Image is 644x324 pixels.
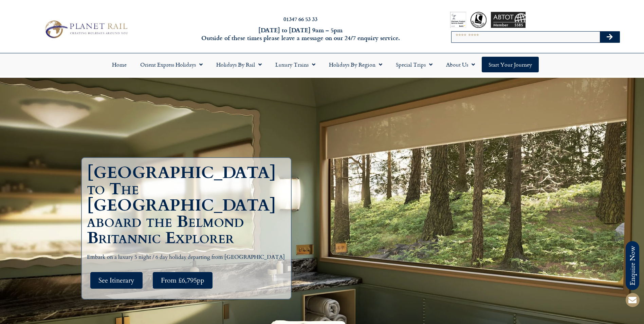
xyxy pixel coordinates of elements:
a: Luxury Trains [269,57,322,72]
nav: Menu [3,57,641,72]
a: Home [105,57,133,72]
h6: [DATE] to [DATE] 9am – 5pm Outside of these times please leave a message on our 24/7 enquiry serv... [173,26,428,42]
a: 01347 66 53 33 [283,15,317,23]
a: From £6,795pp [153,272,213,289]
button: Search [600,32,620,42]
a: Holidays by Rail [209,57,269,72]
h1: [GEOGRAPHIC_DATA] to The [GEOGRAPHIC_DATA] aboard the Belmond Britannic Explorer [87,165,289,246]
span: From £6,795pp [161,276,204,285]
img: Planet Rail Train Holidays Logo [41,18,130,40]
a: Holidays by Region [322,57,389,72]
a: Orient Express Holidays [133,57,209,72]
a: Special Trips [389,57,439,72]
a: About Us [439,57,482,72]
span: See Itinerary [98,276,134,285]
p: Embark on a luxury 5 night / 6 day holiday departing from [GEOGRAPHIC_DATA] [87,253,289,262]
a: See Itinerary [90,272,143,289]
a: Start your Journey [482,57,539,72]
